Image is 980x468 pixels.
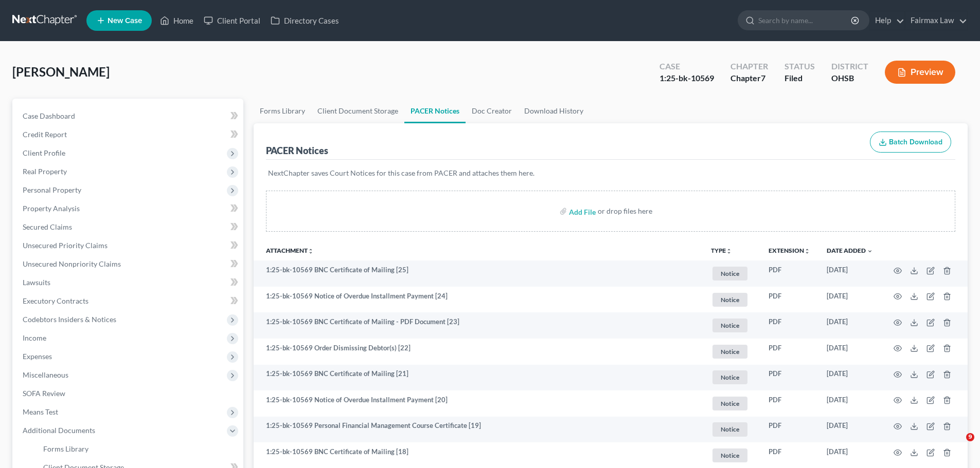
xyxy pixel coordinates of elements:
span: Executory Contracts [23,296,88,305]
span: 7 [761,73,765,83]
span: Secured Claims [23,222,72,231]
span: 9 [966,433,974,441]
span: Batch Download [889,138,942,146]
a: Forms Library [35,440,243,458]
td: 1:25-bk-10569 Notice of Overdue Installment Payment [24] [254,287,703,313]
div: 1:25-bk-10569 [660,72,714,84]
span: Real Property [23,167,67,176]
td: 1:25-bk-10569 Notice of Overdue Installment Payment [20] [254,390,703,417]
td: [DATE] [818,390,881,417]
span: Notice [712,267,747,280]
span: Notice [712,448,747,462]
td: [DATE] [818,287,881,313]
div: OHSB [831,72,868,84]
a: Notice [711,317,752,334]
a: Help [870,11,904,30]
span: Miscellaneous [23,370,68,379]
div: or drop files here [598,206,652,216]
iframe: Intercom live chat [945,433,970,458]
td: PDF [760,365,818,391]
a: Notice [711,421,752,438]
td: [DATE] [818,417,881,443]
a: Notice [711,369,752,386]
div: PACER Notices [266,144,328,157]
td: 1:25-bk-10569 BNC Certificate of Mailing [25] [254,260,703,287]
span: Client Profile [23,148,65,157]
span: Codebtors Insiders & Notices [23,315,116,324]
td: PDF [760,390,818,417]
td: 1:25-bk-10569 BNC Certificate of Mailing - PDF Document [23] [254,312,703,339]
a: Lawsuits [14,273,243,292]
td: [DATE] [818,339,881,365]
span: Notice [712,397,747,410]
td: 1:25-bk-10569 Personal Financial Management Course Certificate [19] [254,417,703,443]
button: TYPEunfold_more [711,248,732,254]
span: [PERSON_NAME] [12,64,110,79]
td: [DATE] [818,260,881,287]
a: SOFA Review [14,384,243,403]
button: Preview [885,61,955,84]
td: 1:25-bk-10569 Order Dismissing Debtor(s) [22] [254,339,703,365]
span: Lawsuits [23,278,50,287]
div: Filed [785,72,815,84]
a: Notice [711,447,752,464]
i: unfold_more [804,248,810,254]
td: PDF [760,312,818,339]
span: Means Test [23,407,58,416]
a: Download History [518,99,590,123]
a: Date Added expand_more [827,247,873,254]
span: Property Analysis [23,204,80,213]
td: PDF [760,339,818,365]
a: Notice [711,343,752,360]
div: Chapter [730,61,768,72]
a: PACER Notices [404,99,466,123]
span: Credit Report [23,130,67,139]
a: Fairmax Law [905,11,967,30]
a: Client Document Storage [311,99,404,123]
span: Notice [712,422,747,436]
span: Income [23,333,46,342]
span: Expenses [23,352,52,361]
p: NextChapter saves Court Notices for this case from PACER and attaches them here. [268,168,953,178]
span: Personal Property [23,185,81,194]
div: District [831,61,868,72]
td: PDF [760,417,818,443]
span: Case Dashboard [23,111,75,120]
a: Credit Report [14,125,243,144]
td: PDF [760,260,818,287]
span: Unsecured Priority Claims [23,241,108,250]
span: Notice [712,370,747,384]
span: Unsecured Nonpriority Claims [23,259,121,268]
div: Status [785,61,815,72]
a: Unsecured Nonpriority Claims [14,255,243,273]
span: Notice [712,319,747,332]
a: Notice [711,291,752,308]
span: New Case [108,17,142,25]
a: Notice [711,395,752,412]
span: Notice [712,345,747,359]
td: 1:25-bk-10569 BNC Certificate of Mailing [21] [254,365,703,391]
a: Secured Claims [14,218,243,236]
i: expand_more [867,248,873,254]
a: Case Dashboard [14,107,243,125]
a: Extensionunfold_more [769,247,810,254]
i: unfold_more [308,248,314,254]
i: unfold_more [726,248,732,254]
a: Directory Cases [265,11,344,30]
a: Executory Contracts [14,292,243,310]
a: Home [155,11,199,30]
a: Forms Library [254,99,311,123]
td: [DATE] [818,312,881,339]
a: Property Analysis [14,199,243,218]
a: Client Portal [199,11,265,30]
div: Case [660,61,714,72]
span: Notice [712,293,747,307]
input: Search by name... [758,11,852,30]
div: Chapter [730,72,768,84]
span: Forms Library [43,444,88,453]
span: Additional Documents [23,426,95,435]
a: Attachmentunfold_more [266,247,314,254]
button: Batch Download [870,132,951,153]
td: PDF [760,287,818,313]
td: [DATE] [818,365,881,391]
